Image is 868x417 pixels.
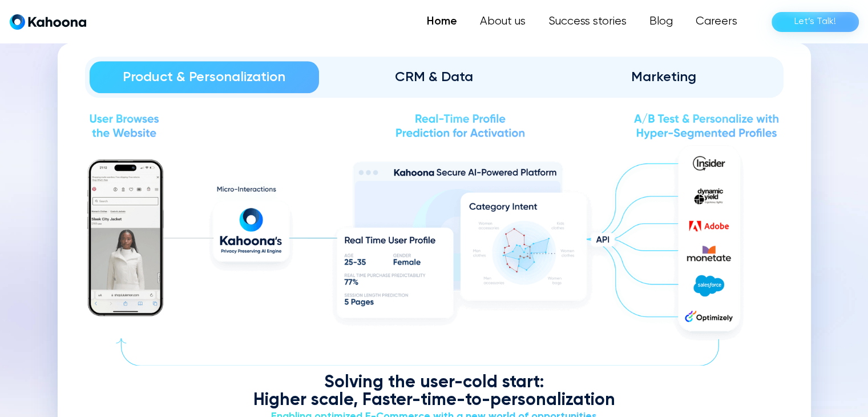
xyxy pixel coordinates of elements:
[772,12,859,32] a: Let’s Talk!
[10,14,86,30] a: home
[537,10,638,33] a: Success stories
[415,10,469,33] a: Home
[794,13,836,31] div: Let’s Talk!
[565,68,763,86] div: Marketing
[684,10,749,33] a: Careers
[469,10,537,33] a: About us
[85,374,784,410] div: Solving the user-cold start: Higher scale, Faster-time-to-personalization
[335,68,533,86] div: CRM & Data
[106,68,304,86] div: Product & Personalization
[638,10,684,33] a: Blog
